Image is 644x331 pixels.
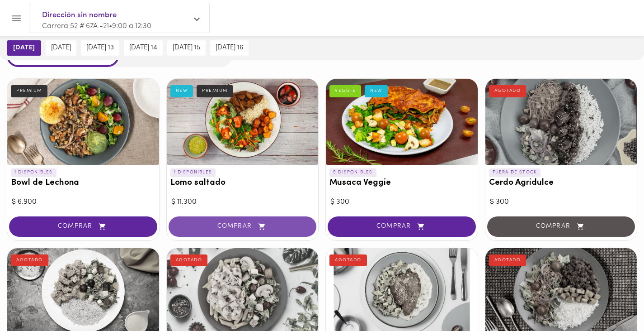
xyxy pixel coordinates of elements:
[365,85,388,97] div: NEW
[485,79,637,165] div: Cerdo Agridulce
[86,44,114,52] span: [DATE] 13
[329,168,376,177] p: 5 DISPONIBLES
[46,40,76,56] button: [DATE]
[329,254,367,266] div: AGOTADO
[329,178,474,188] h3: Musaca Veggie
[11,178,155,188] h3: Bowl de Lechona
[129,44,157,52] span: [DATE] 14
[326,79,478,165] div: Musaca Veggie
[7,79,159,165] div: Bowl de Lechona
[20,223,146,230] span: COMPRAR
[11,168,56,177] p: 1 DISPONIBLES
[51,44,71,52] span: [DATE]
[210,40,249,56] button: [DATE] 16
[5,7,28,29] button: Menu
[169,216,317,237] button: COMPRAR
[339,223,465,230] span: COMPRAR
[9,216,157,237] button: COMPRAR
[197,85,233,97] div: PREMIUM
[13,44,35,52] span: [DATE]
[170,178,315,188] h3: Lomo saltado
[489,168,541,177] p: FUERA DE STOCK
[330,197,473,207] div: $ 300
[11,254,48,266] div: AGOTADO
[489,85,526,97] div: AGOTADO
[170,85,193,97] div: NEW
[180,223,306,230] span: COMPRAR
[170,168,216,177] p: 1 DISPONIBLES
[167,40,206,56] button: [DATE] 15
[42,10,188,21] span: Dirección sin nombre
[216,44,243,52] span: [DATE] 16
[42,23,151,30] span: Carrera 52 # 67A -21 • 9:00 a 12:30
[11,85,47,97] div: PREMIUM
[489,254,526,266] div: AGOTADO
[170,254,208,266] div: AGOTADO
[81,40,119,56] button: [DATE] 13
[173,44,200,52] span: [DATE] 15
[329,85,361,97] div: VEGGIE
[328,216,476,237] button: COMPRAR
[489,178,634,188] h3: Cerdo Agridulce
[12,197,155,207] div: $ 6.900
[171,197,314,207] div: $ 11.300
[7,40,41,56] button: [DATE]
[167,79,319,165] div: Lomo saltado
[490,197,633,207] div: $ 300
[124,40,163,56] button: [DATE] 14
[592,278,635,322] iframe: Messagebird Livechat Widget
